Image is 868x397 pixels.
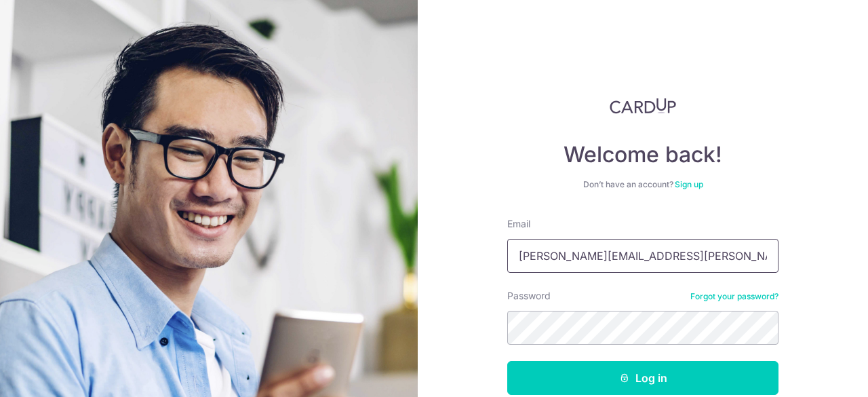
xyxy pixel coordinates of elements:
a: Sign up [675,179,703,189]
h4: Welcome back! [507,141,778,168]
label: Email [507,217,530,231]
button: Log in [507,361,778,395]
div: Don’t have an account? [507,179,778,190]
input: Enter your Email [507,239,778,273]
a: Forgot your password? [690,291,778,302]
img: CardUp Logo [610,98,676,114]
label: Password [507,289,551,303]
